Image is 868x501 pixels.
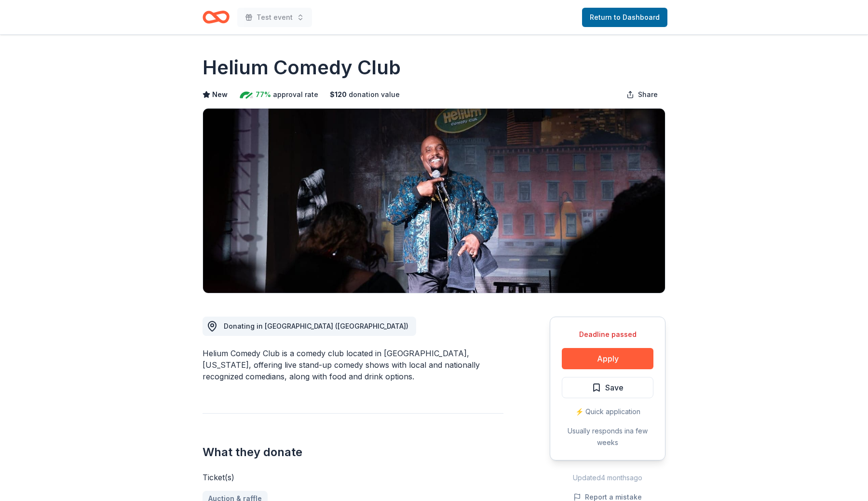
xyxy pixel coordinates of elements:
div: Deadline passed [562,329,653,340]
span: New [212,89,228,100]
div: Ticket(s) [203,472,503,483]
div: ⚡️ Quick application [562,406,653,417]
button: Share [619,85,665,104]
span: Save [605,381,624,394]
h2: What they donate [203,445,503,460]
a: Home [203,6,230,28]
span: Donating in [GEOGRAPHIC_DATA] ([GEOGRAPHIC_DATA]) [224,322,408,330]
h1: Helium Comedy Club [203,54,401,81]
button: Apply [562,348,653,369]
div: Helium Comedy Club is a comedy club located in [GEOGRAPHIC_DATA], [US_STATE], offering live stand... [203,348,503,382]
a: Return to Dashboard [582,8,667,27]
span: Share [638,89,658,100]
div: Updated 4 months ago [550,472,665,484]
span: approval rate [273,89,318,100]
div: Usually responds in a few weeks [562,425,653,448]
button: Save [562,377,653,398]
span: donation value [349,89,400,100]
span: Test event [257,12,293,23]
img: Image for Helium Comedy Club [203,109,665,293]
span: $ 120 [330,89,347,100]
span: 77% [256,89,271,100]
button: Test event [237,8,312,27]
